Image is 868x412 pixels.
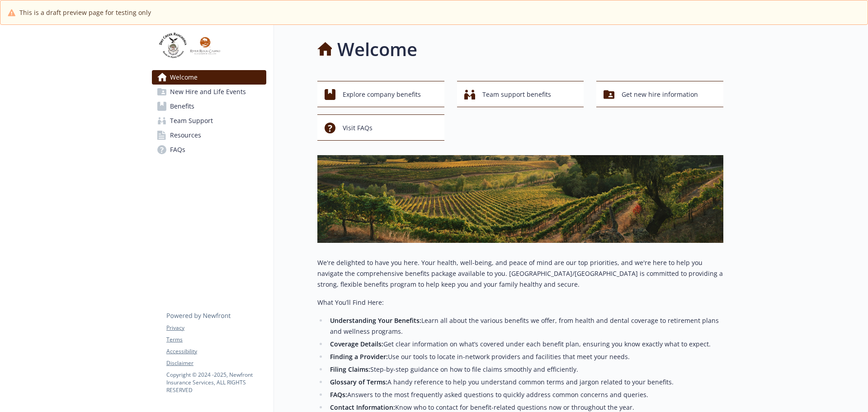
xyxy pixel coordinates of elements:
[327,364,723,375] li: Step-by-step guidance on how to file claims smoothly and efficiently.
[327,389,723,400] li: Answers to the most frequently asked questions to quickly address common concerns and queries.
[166,336,266,344] a: Terms
[166,359,266,367] a: Disclaimer
[622,86,698,103] span: Get new hire information
[170,85,246,99] span: New Hire and Life Events
[317,297,723,308] p: What You’ll Find Here:
[330,390,347,399] strong: FAQs:
[343,86,421,103] span: Explore company benefits
[317,114,444,141] button: Visit FAQs
[317,155,723,243] img: overview page banner
[166,347,266,355] a: Accessibility
[170,142,185,157] span: FAQs
[170,114,213,128] span: Team Support
[327,315,723,337] li: Learn all about the various benefits we offer, from health and dental coverage to retirement plan...
[152,85,266,99] a: New Hire and Life Events
[596,81,723,107] button: Get new hire information
[317,81,444,107] button: Explore company benefits
[152,114,266,128] a: Team Support
[166,371,266,394] p: Copyright © 2024 - 2025 , Newfront Insurance Services, ALL RIGHTS RESERVED
[457,81,584,107] button: Team support benefits
[330,403,395,412] strong: Contact Information:
[170,99,194,114] span: Benefits
[330,365,370,374] strong: Filing Claims:
[343,119,373,137] span: Visit FAQs
[330,340,383,348] strong: Coverage Details:
[327,351,723,362] li: Use our tools to locate in-network providers and facilities that meet your needs.
[152,142,266,157] a: FAQs
[327,339,723,350] li: Get clear information on what’s covered under each benefit plan, ensuring you know exactly what t...
[152,70,266,85] a: Welcome
[327,377,723,388] li: A handy reference to help you understand common terms and jargon related to your benefits.
[317,257,723,290] p: We're delighted to have you here. Your health, well-being, and peace of mind are our top prioriti...
[330,378,387,386] strong: Glossary of Terms:
[330,352,388,361] strong: Finding a Provider:
[19,8,151,17] span: This is a draft preview page for testing only
[152,99,266,114] a: Benefits
[330,316,421,325] strong: Understanding Your Benefits:
[337,36,417,63] h1: Welcome
[166,324,266,332] a: Privacy
[170,70,198,85] span: Welcome
[170,128,201,142] span: Resources
[482,86,551,103] span: Team support benefits
[152,128,266,142] a: Resources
